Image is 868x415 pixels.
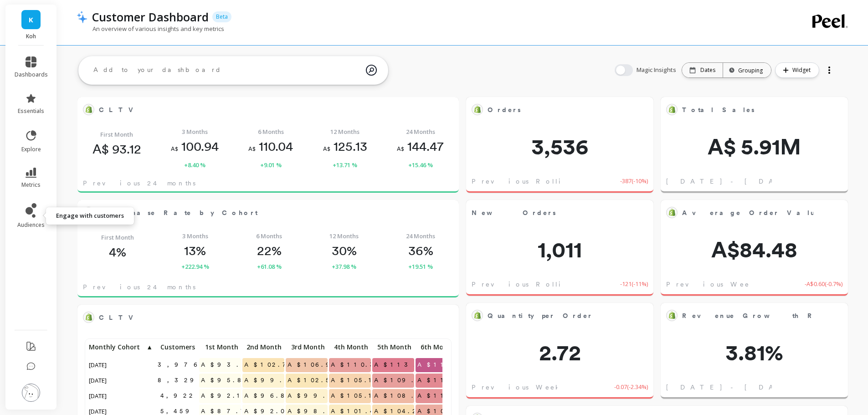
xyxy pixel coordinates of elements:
[288,343,325,351] span: 3rd Month
[372,341,414,354] p: 5th Month
[408,262,433,271] span: +19.51 %
[329,231,359,241] span: 12 Months
[286,374,340,387] span: A$102.56
[242,341,284,354] p: 2nd Month
[397,146,404,152] span: A$
[286,341,328,354] p: 3rd Month
[199,358,256,372] span: A$93.54
[466,239,653,261] span: 1,011
[87,341,130,356] div: Toggle SortBy
[156,341,198,354] p: Customers
[333,160,357,169] span: +13.71 %
[145,343,153,351] span: ▲
[155,341,199,356] div: Toggle SortBy
[260,160,282,169] span: +9.01 %
[620,177,648,186] span: -387 ( -10% )
[101,233,134,242] span: First Month
[466,136,653,158] span: 3,536
[87,374,109,387] span: [DATE]
[666,383,801,392] span: [DATE] - [DATE]
[21,181,41,189] span: metrics
[83,282,195,292] span: Previous 24 months
[242,389,298,403] span: A$96.80
[182,127,208,136] span: 3 Months
[330,127,360,136] span: 12 Months
[372,389,429,403] span: A$108.02
[184,160,205,169] span: +8.40 %
[199,374,256,387] span: A$95.82
[100,130,133,139] span: First Month
[805,280,842,289] span: -A$0.60 ( -0.7% )
[256,231,282,241] span: 6 Months
[682,208,826,218] span: Average Order Value*
[372,374,435,387] span: A$109.91
[99,105,139,115] span: CLTV
[242,341,285,356] div: Toggle SortBy
[92,141,109,157] span: A$
[87,389,109,403] span: [DATE]
[22,384,40,402] img: profile picture
[731,66,763,75] div: Grouping
[257,243,282,258] p: 22%
[614,383,648,392] span: -0.07 ( -2.34% )
[329,341,371,354] p: 4th Month
[171,138,219,157] p: 100.94
[415,341,458,356] div: Toggle SortBy
[700,67,715,74] p: Dates
[466,342,653,364] span: 2.72
[620,280,648,289] span: -121 ( -11% )
[329,358,389,372] span: A$110.31
[472,208,556,218] span: New Orders
[77,25,224,33] p: An overview of various insights and key metrics
[159,389,198,403] span: 4,922
[92,9,209,25] p: Customer Dashboard
[666,280,757,289] span: Previous Week
[661,136,848,158] span: A$ 5.91M
[21,146,41,153] span: explore
[184,243,206,258] p: 13%
[472,206,619,219] span: New Orders
[109,244,126,260] p: 4%
[286,358,348,372] span: A$106.97
[488,103,619,116] span: Orders
[417,343,455,351] span: 6th Month
[199,341,242,356] div: Toggle SortBy
[416,358,480,372] span: A$118.76
[248,138,293,157] p: 110.04
[323,146,330,152] span: A$
[329,374,383,387] span: A$105.10
[248,146,256,152] span: A$
[181,262,209,271] span: +222.94 %
[92,141,141,157] p: 93.12
[257,262,282,271] span: +61.08 %
[99,311,424,324] span: CLTV
[18,108,44,115] span: essentials
[15,33,48,40] p: Koh
[374,343,411,351] span: 5th Month
[332,262,356,271] span: +37.98 %
[406,231,435,241] span: 24 Months
[199,389,256,403] span: A$92.13
[682,103,813,116] span: Total Sales
[99,206,424,219] span: Repurchase Rate by Cohort
[156,374,202,387] span: 8,329
[83,179,195,188] span: Previous 24 months
[488,105,521,115] span: Orders
[682,206,813,219] span: Average Order Value*
[397,138,444,157] p: 144.47
[199,341,241,354] p: 1st Month
[29,15,33,25] span: K
[682,105,755,115] span: Total Sales
[408,160,433,169] span: +15.46 %
[366,58,377,82] img: magic search icon
[472,177,618,186] span: Previous Rolling 7-day
[682,309,813,322] span: Revenue Growth Rate
[329,341,372,356] div: Toggle SortBy
[99,313,139,323] span: CLTV
[416,374,476,387] span: A$112.28
[171,146,178,152] span: A$
[408,243,433,258] p: 36%
[329,389,388,403] span: A$105.18
[212,11,231,22] p: Beta
[201,343,238,351] span: 1st Month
